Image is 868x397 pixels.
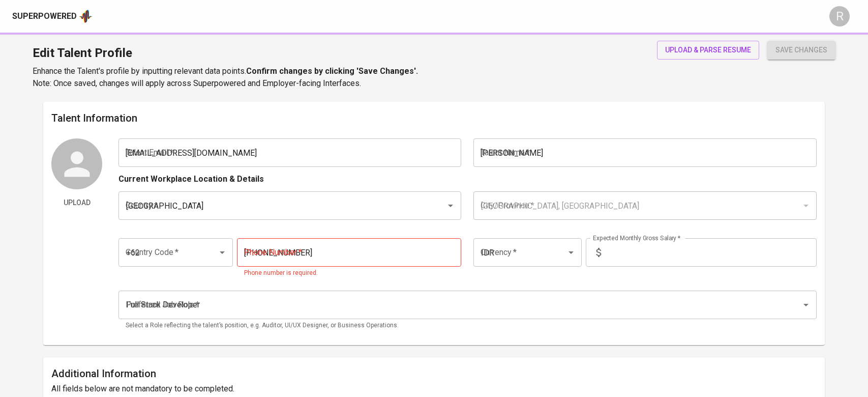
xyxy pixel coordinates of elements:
p: Phone number is required. [244,268,454,278]
button: save changes [767,41,835,60]
div: R [829,6,850,26]
button: Upload [51,193,102,212]
h6: Additional Information [51,365,816,382]
div: Superpowered [12,11,77,22]
button: Open [564,245,578,260]
b: Confirm changes by clicking 'Save Changes'. [246,66,418,76]
p: Enhance the Talent's profile by inputting relevant data points. Note: Once saved, changes will ap... [33,65,418,90]
button: upload & parse resume [657,41,759,60]
button: Open [799,298,813,312]
h6: All fields below are not mandatory to be completed. [51,382,816,396]
h1: Edit Talent Profile [33,41,418,65]
button: Open [443,198,458,213]
span: upload & parse resume [665,44,751,56]
img: app logo [79,9,93,24]
p: Select a Role reflecting the talent’s position, e.g. Auditor, UI/UX Designer, or Business Operati... [126,321,809,331]
h6: Talent Information [51,110,816,126]
a: Superpoweredapp logo [12,9,93,24]
span: save changes [775,44,827,56]
p: Current Workplace Location & Details [118,173,264,185]
span: Upload [55,196,98,209]
button: Open [215,245,229,260]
